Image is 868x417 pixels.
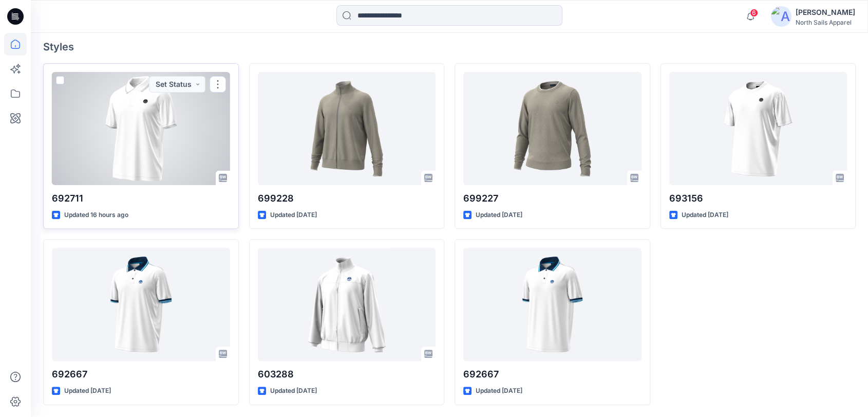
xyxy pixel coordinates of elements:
p: 603288 [258,367,436,382]
p: Updated 16 hours ago [64,210,128,221]
p: Updated [DATE] [476,210,522,221]
a: 692711 [52,72,230,185]
p: Updated [DATE] [476,386,522,396]
p: 692667 [52,367,230,382]
h4: Styles [43,41,856,53]
p: 699228 [258,191,436,206]
p: Updated [DATE] [682,210,728,221]
a: 692667 [52,248,230,361]
a: 692667 [463,248,641,361]
p: 692711 [52,191,230,206]
p: Updated [DATE] [64,386,111,396]
a: 693156 [669,72,847,185]
p: Updated [DATE] [270,210,317,221]
div: [PERSON_NAME] [796,6,855,19]
img: avatar [771,6,791,27]
p: 693156 [669,191,847,206]
div: North Sails Apparel [796,19,855,26]
p: 692667 [463,367,641,382]
p: Updated [DATE] [270,386,317,396]
a: 603288 [258,248,436,361]
span: 6 [750,9,758,17]
p: 699227 [463,191,641,206]
a: 699228 [258,72,436,185]
a: 699227 [463,72,641,185]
